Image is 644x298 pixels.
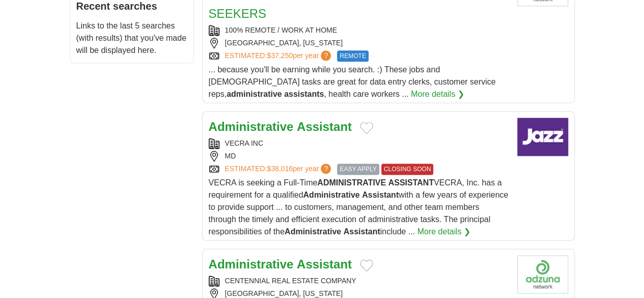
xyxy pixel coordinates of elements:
[209,138,509,149] div: VECRA INC
[297,120,352,133] strong: Assistant
[517,255,568,293] img: Company logo
[388,178,433,187] strong: ASSISTANT
[337,50,368,62] span: REMOTE
[209,151,509,161] div: MD
[362,191,399,199] strong: Assistant
[360,122,373,134] button: Add to favorite jobs
[209,120,352,133] a: Administrative Assistant
[209,65,496,98] span: ... because you'll be earning while you search. :) These jobs and [DEMOGRAPHIC_DATA] tasks are gr...
[209,257,294,271] strong: Administrative
[267,165,293,173] span: $38,016
[209,178,509,236] span: VECRA is seeking a Full-Time VECRA, Inc. has a requirement for a qualified with a few years of ex...
[225,164,333,175] a: ESTIMATED:$38,016per year?
[360,259,373,272] button: Add to favorite jobs
[209,276,509,286] div: CENTENNIAL REAL ESTATE COMPANY
[284,90,324,98] strong: assistants
[209,38,509,48] div: [GEOGRAPHIC_DATA], [US_STATE]
[411,88,464,100] a: More details ❯
[209,25,509,36] div: 100% REMOTE / WORK AT HOME
[321,164,331,174] span: ?
[209,120,294,133] strong: Administrative
[337,164,379,175] span: EASY APPLY
[417,226,470,238] a: More details ❯
[267,51,293,60] span: $37,250
[344,227,380,236] strong: Assistant
[381,164,434,175] span: CLOSING SOON
[209,257,352,271] a: Administrative Assistant
[285,227,341,236] strong: Administrative
[76,20,187,57] p: Links to the last 5 searches (with results) that you've made will be displayed here.
[225,50,333,62] a: ESTIMATED:$37,250per year?
[297,257,352,271] strong: Assistant
[303,191,359,199] strong: Administrative
[321,50,331,61] span: ?
[517,118,568,156] img: Company logo
[317,178,386,187] strong: ADMINISTRATIVE
[227,90,282,98] strong: administrative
